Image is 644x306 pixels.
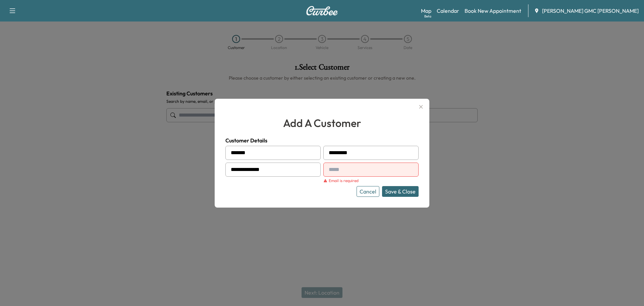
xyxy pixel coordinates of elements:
div: Beta [424,14,431,19]
img: Curbee Logo [306,6,338,15]
button: Cancel [357,186,379,197]
a: Book New Appointment [465,7,521,15]
a: MapBeta [421,7,431,15]
h4: Customer Details [225,136,419,144]
h2: add a customer [225,115,419,131]
div: Email is required [323,178,419,183]
span: [PERSON_NAME] GMC [PERSON_NAME] [542,7,639,15]
a: Calendar [437,7,459,15]
button: Save & Close [382,186,419,197]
